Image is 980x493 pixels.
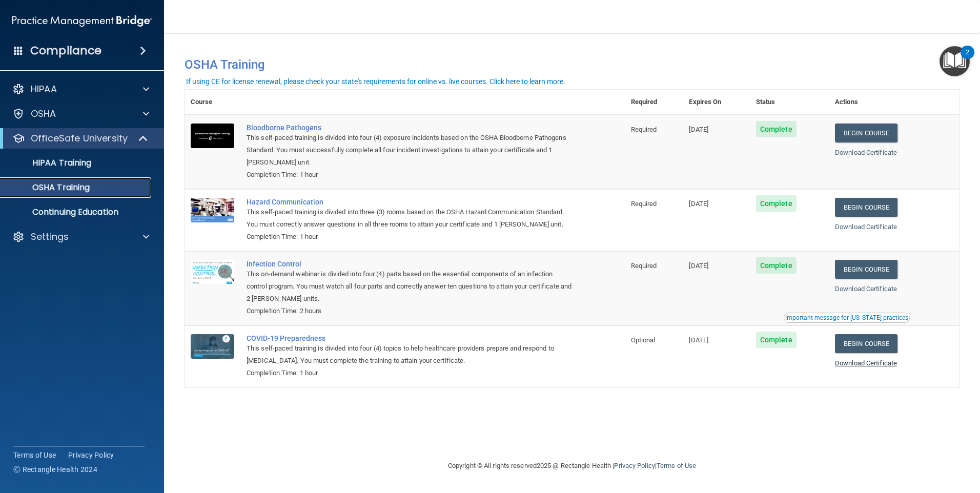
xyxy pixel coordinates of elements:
span: [DATE] [689,200,708,208]
a: Hazard Communication [247,198,574,206]
a: Privacy Policy [68,450,114,460]
a: Terms of Use [13,450,56,460]
span: Complete [756,121,797,137]
a: Begin Course [835,260,897,279]
a: Begin Course [835,124,897,142]
p: HIPAA [31,83,57,95]
div: This self-paced training is divided into four (4) topics to help healthcare providers prepare and... [247,342,574,367]
a: Download Certificate [835,359,897,367]
div: This on-demand webinar is divided into four (4) parts based on the essential components of an inf... [247,268,574,305]
div: 2 [966,52,969,66]
a: OfficeSafe University [12,132,149,145]
div: Copyright © All rights reserved 2025 @ Rectangle Health | | [385,449,759,482]
span: Complete [756,332,797,348]
span: [DATE] [689,126,708,133]
a: Settings [12,231,149,243]
a: Download Certificate [835,285,897,293]
button: Read this if you are a dental practitioner in the state of CA [784,313,910,323]
iframe: Drift Widget Chat Controller [803,420,968,461]
a: OSHA [12,108,149,120]
span: Complete [756,257,797,274]
a: Begin Course [835,334,897,353]
div: This self-paced training is divided into three (3) rooms based on the OSHA Hazard Communication S... [247,206,574,231]
th: Course [185,90,240,115]
p: Settings [31,231,69,243]
p: Continuing Education [7,207,147,217]
span: Ⓒ Rectangle Health 2024 [13,464,97,475]
p: HIPAA Training [7,158,91,168]
a: Terms of Use [657,462,696,469]
h4: OSHA Training [185,57,959,72]
a: Download Certificate [835,223,897,231]
button: Open Resource Center, 2 new notifications [940,46,970,76]
span: Required [631,262,657,270]
span: Complete [756,195,797,212]
p: OSHA Training [7,182,90,193]
p: OfficeSafe University [31,132,128,145]
p: OSHA [31,108,56,120]
div: Completion Time: 1 hour [247,231,574,243]
div: Completion Time: 1 hour [247,169,574,181]
div: Completion Time: 1 hour [247,367,574,379]
a: Bloodborne Pathogens [247,124,574,132]
th: Expires On [683,90,749,115]
h4: Compliance [30,44,101,58]
a: HIPAA [12,83,149,95]
a: Download Certificate [835,149,897,156]
a: Infection Control [247,260,574,268]
th: Status [750,90,829,115]
div: Completion Time: 2 hours [247,305,574,317]
div: Important message for [US_STATE] practices [785,315,908,321]
img: PMB logo [12,11,152,31]
span: Required [631,126,657,133]
a: Begin Course [835,198,897,217]
span: Optional [631,336,656,344]
span: [DATE] [689,336,708,344]
a: COVID-19 Preparedness [247,334,574,342]
span: [DATE] [689,262,708,270]
div: This self-paced training is divided into four (4) exposure incidents based on the OSHA Bloodborne... [247,132,574,169]
th: Actions [829,90,959,115]
div: If using CE for license renewal, please check your state's requirements for online vs. live cours... [186,78,565,85]
button: If using CE for license renewal, please check your state's requirements for online vs. live cours... [185,76,567,87]
a: Privacy Policy [614,462,655,469]
th: Required [625,90,683,115]
span: Required [631,200,657,208]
